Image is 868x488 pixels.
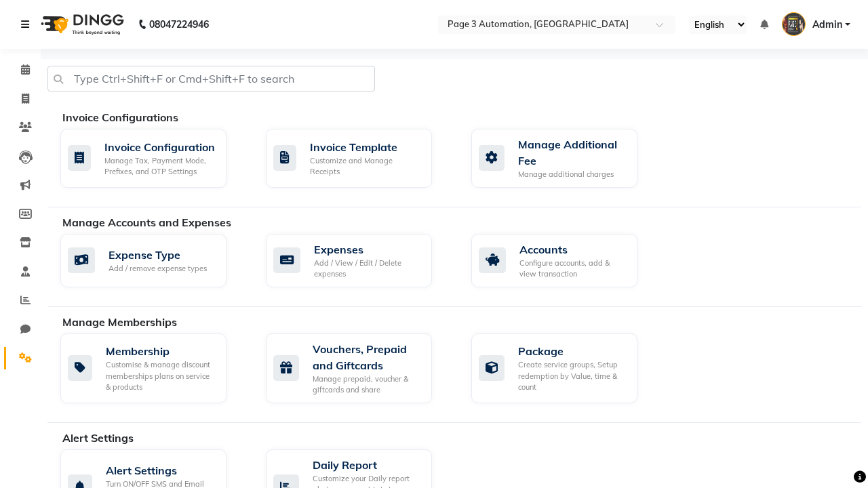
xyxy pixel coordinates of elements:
[314,241,421,258] div: Expenses
[471,129,656,188] a: Manage Additional FeeManage additional charges
[518,169,627,180] div: Manage additional charges
[104,139,216,155] div: Invoice Configuration
[518,136,627,169] div: Manage Additional Fee
[104,155,216,178] div: Manage Tax, Payment Mode, Prefixes, and OTP Settings
[60,333,245,403] a: MembershipCustomise & manage discount memberships plans on service & products
[60,234,245,287] a: Expense TypeAdd / remove expense types
[60,129,245,188] a: Invoice ConfigurationManage Tax, Payment Mode, Prefixes, and OTP Settings
[812,18,842,32] span: Admin
[310,139,421,155] div: Invoice Template
[518,359,627,393] div: Create service groups, Setup redemption by Value, time & count
[266,129,451,188] a: Invoice TemplateCustomize and Manage Receipts
[266,333,451,403] a: Vouchers, Prepaid and GiftcardsManage prepaid, voucher & giftcards and share
[313,373,421,396] div: Manage prepaid, voucher & giftcards and share
[106,359,216,393] div: Customise & manage discount memberships plans on service & products
[266,234,451,287] a: ExpensesAdd / View / Edit / Delete expenses
[313,457,421,473] div: Daily Report
[310,155,421,178] div: Customize and Manage Receipts
[35,5,127,43] img: logo
[782,12,806,36] img: Admin
[471,234,656,287] a: AccountsConfigure accounts, add & view transaction
[106,462,216,479] div: Alert Settings
[518,343,627,359] div: Package
[313,341,421,373] div: Vouchers, Prepaid and Giftcards
[108,247,207,263] div: Expense Type
[108,263,207,274] div: Add / remove expense types
[149,5,209,43] b: 08047224946
[519,258,627,280] div: Configure accounts, add & view transaction
[471,333,656,403] a: PackageCreate service groups, Setup redemption by Value, time & count
[314,258,421,280] div: Add / View / Edit / Delete expenses
[519,241,627,258] div: Accounts
[106,343,216,359] div: Membership
[47,66,375,91] input: Type Ctrl+Shift+F or Cmd+Shift+F to search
